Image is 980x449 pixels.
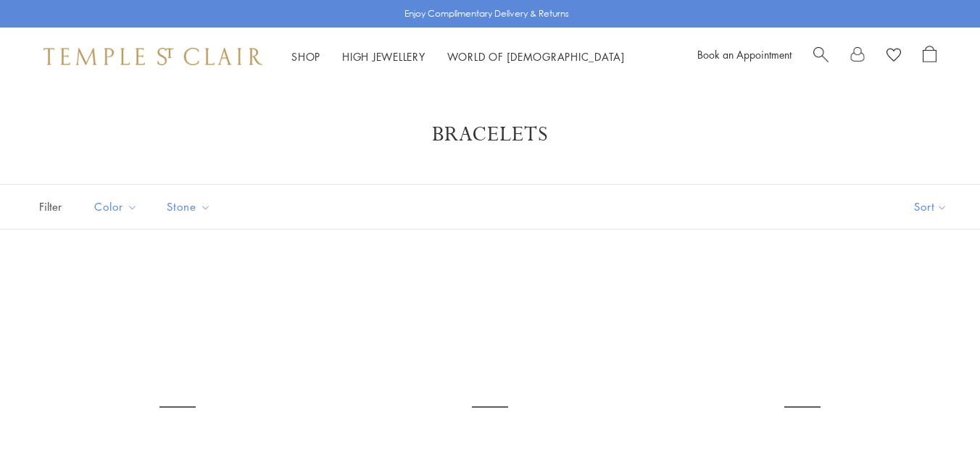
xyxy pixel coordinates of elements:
a: High JewelleryHigh Jewellery [342,49,425,64]
a: Search [813,46,829,67]
p: Enjoy Complimentary Delivery & Returns [404,7,569,21]
img: Temple St. Clair [43,48,262,65]
a: Book an Appointment [697,47,792,62]
button: Show sort by [881,185,980,229]
nav: Main navigation [291,48,625,66]
a: View Wishlist [886,46,901,67]
span: Color [87,198,149,216]
button: Color [83,190,149,223]
a: Open Shopping Bag [923,46,937,67]
span: Stone [159,198,222,216]
h1: Bracelets [58,122,922,148]
a: ShopShop [291,49,320,64]
a: World of [DEMOGRAPHIC_DATA]World of [DEMOGRAPHIC_DATA] [447,49,625,64]
button: Stone [156,190,222,223]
